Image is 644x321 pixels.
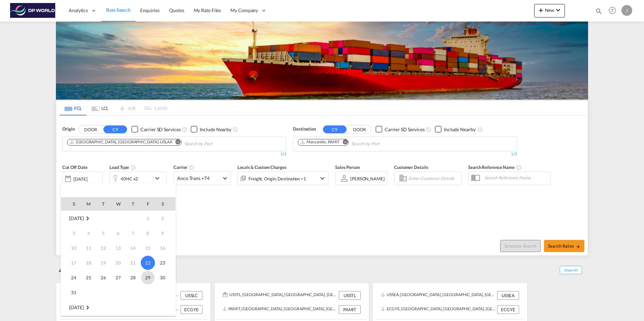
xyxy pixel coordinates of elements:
[61,241,81,255] td: Sunday August 10 2025
[140,241,155,255] td: Friday August 15 2025
[96,241,111,255] td: Tuesday August 12 2025
[96,226,111,241] td: Tuesday August 5 2025
[61,270,175,285] tr: Week 5
[61,211,175,226] tr: Week 1
[155,270,175,285] td: Saturday August 30 2025
[96,197,111,211] th: T
[61,226,175,241] tr: Week 2
[156,271,169,284] span: 30
[81,270,96,285] td: Monday August 25 2025
[140,211,155,226] td: Friday August 1 2025
[140,270,155,285] td: Friday August 29 2025
[111,241,126,255] td: Wednesday August 13 2025
[97,271,110,284] span: 26
[61,270,81,285] td: Sunday August 24 2025
[81,197,96,211] th: M
[155,255,175,270] td: Saturday August 23 2025
[140,255,155,270] td: Friday August 22 2025
[61,285,81,300] td: Sunday August 31 2025
[61,255,175,270] tr: Week 4
[61,300,175,315] td: September 2025
[61,255,81,270] td: Sunday August 17 2025
[140,226,155,241] td: Friday August 8 2025
[61,211,111,226] td: August 2025
[69,305,84,310] span: [DATE]
[111,197,126,211] th: W
[67,286,80,299] span: 31
[141,271,155,284] span: 29
[81,226,96,241] td: Monday August 4 2025
[61,197,175,316] md-calendar: Calendar
[126,241,140,255] td: Thursday August 14 2025
[96,255,111,270] td: Tuesday August 19 2025
[111,270,126,285] td: Wednesday August 27 2025
[69,215,84,221] span: [DATE]
[140,197,155,211] th: F
[126,255,140,270] td: Thursday August 21 2025
[126,226,140,241] td: Thursday August 7 2025
[155,241,175,255] td: Saturday August 16 2025
[155,226,175,241] td: Saturday August 9 2025
[61,197,81,211] th: S
[96,270,111,285] td: Tuesday August 26 2025
[81,241,96,255] td: Monday August 11 2025
[67,271,80,284] span: 24
[141,256,155,270] span: 22
[126,270,140,285] td: Thursday August 28 2025
[111,226,126,241] td: Wednesday August 6 2025
[111,271,125,284] span: 27
[61,226,81,241] td: Sunday August 3 2025
[155,211,175,226] td: Saturday August 2 2025
[156,256,169,270] span: 23
[126,271,140,284] span: 28
[61,285,175,300] tr: Week 6
[81,255,96,270] td: Monday August 18 2025
[111,255,126,270] td: Wednesday August 20 2025
[82,271,95,284] span: 25
[155,197,175,211] th: S
[61,241,175,255] tr: Week 3
[61,300,175,315] tr: Week undefined
[126,197,140,211] th: T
